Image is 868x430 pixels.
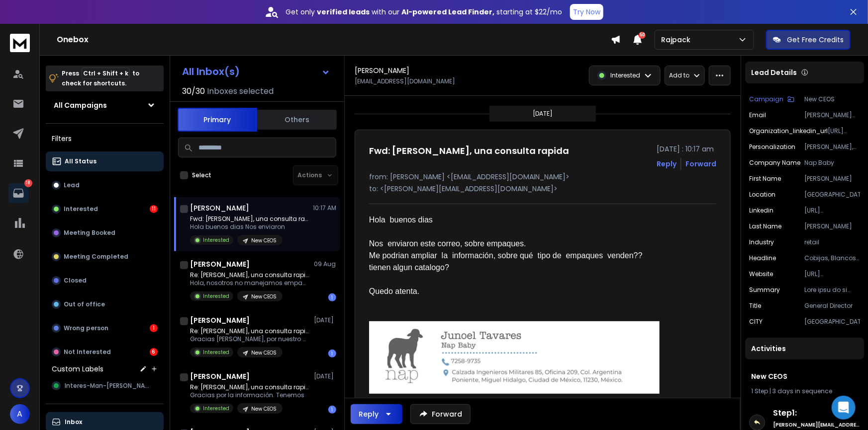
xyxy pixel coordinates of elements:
span: 1 Step [751,387,768,395]
p: Lead Details [751,68,797,77]
h6: Step 1 : [773,407,860,419]
p: Out of office [64,300,105,308]
p: Fwd: [PERSON_NAME], una consulta rapida [190,215,309,223]
h3: Filters [46,132,164,145]
p: Get only with our starting at $22/mo [286,7,562,17]
span: 50 [639,32,646,39]
p: [DATE] [314,316,336,324]
h1: All Inbox(s) [182,67,240,76]
div: Nos enviaron este correo, sobre empaques. [369,238,660,250]
button: Interes-Man-[PERSON_NAME] [46,376,164,396]
button: Out of office [46,294,164,314]
p: [URL][DOMAIN_NAME][PERSON_NAME] [804,207,860,215]
p: Press to check for shortcuts. [62,69,139,88]
p: 18 [24,179,32,187]
p: Summary [749,286,780,294]
p: retail [804,238,860,246]
p: Get Free Credits [787,35,844,45]
p: New CEOS [251,237,277,244]
div: Activities [745,338,864,359]
strong: AI-powered Lead Finder, [401,7,494,17]
button: Lead [46,175,164,195]
button: A [10,404,30,424]
button: All Campaigns [46,95,164,115]
button: Reply [351,404,402,424]
p: to: <[PERSON_NAME][EMAIL_ADDRESS][DOMAIN_NAME]> [369,184,716,194]
p: organization_linkedin_url [749,127,828,135]
p: New CEOS [251,405,277,413]
img: logo [10,34,30,52]
h1: [PERSON_NAME] [190,259,250,269]
h1: [PERSON_NAME] [190,315,250,325]
p: Meeting Completed [64,253,128,261]
p: Interested [203,236,229,244]
p: Re: [PERSON_NAME], una consulta rapida [190,327,309,335]
button: Others [257,109,337,131]
div: 1 [328,350,336,358]
div: | [751,387,858,395]
h1: [PERSON_NAME] [190,371,250,381]
button: All Inbox(s) [174,62,338,81]
p: New CEOS [251,293,277,300]
p: Re: [PERSON_NAME], una consulta rapida [190,271,309,279]
p: Lead [64,181,80,189]
p: [GEOGRAPHIC_DATA] [804,191,860,199]
button: Interested11 [46,199,164,219]
p: Personalization [749,143,795,151]
span: 30 / 30 [182,85,205,97]
p: Meeting Booked [64,229,115,237]
p: title [749,302,761,310]
p: New CEOS [804,95,860,103]
p: Inbox [65,418,82,426]
p: Hola, nosotros no manejamos empaque [190,279,309,287]
span: Ctrl + Shift + k [82,68,130,79]
p: [PERSON_NAME] [804,175,860,183]
button: Meeting Booked [46,223,164,243]
p: [PERSON_NAME][EMAIL_ADDRESS][DOMAIN_NAME] [804,111,860,119]
div: Me podrian ampliar la información, sobre qué tipo de empaques venden?? tienen algun catalogo? [369,250,660,274]
button: Forward [410,404,471,424]
div: Open Intercom Messenger [832,396,856,420]
p: Interested [203,405,229,412]
p: 10:17 AM [313,204,336,212]
p: industry [749,238,774,246]
h3: Inboxes selected [207,85,274,97]
p: Interested [610,72,640,79]
button: Closed [46,271,164,290]
p: Closed [64,277,87,285]
p: All Status [65,157,96,165]
p: Try Now [573,7,600,17]
p: Hola buenos dias Nos enviaron [190,223,309,231]
p: Cobijas, Blancos y Accesorios para Bebés Modernos [804,254,860,262]
span: Interes-Man-[PERSON_NAME] [65,382,153,390]
p: Re: [PERSON_NAME], una consulta rapida [190,383,309,391]
div: 1 [150,324,158,332]
button: Try Now [570,4,603,20]
h1: Onebox [57,34,611,46]
p: General Director [804,302,860,310]
p: [EMAIL_ADDRESS][DOMAIN_NAME] [355,77,455,85]
div: 1 [328,293,336,301]
p: Wrong person [64,324,108,332]
button: Not Interested6 [46,342,164,362]
p: [URL][DOMAIN_NAME] [804,270,860,278]
button: Wrong person1 [46,318,164,338]
div: Quedo atenta. [369,286,660,297]
p: Gracias por la información. Tenemos [190,391,309,399]
p: Campaign [749,95,783,103]
div: 11 [150,205,158,213]
div: Hola buenos dias [369,214,660,226]
p: Interested [64,205,98,213]
h1: New CEOS [751,371,858,381]
strong: verified leads [317,7,370,17]
h1: All Campaigns [54,100,107,110]
h1: Fwd: [PERSON_NAME], una consulta rapida [369,144,569,158]
p: New CEOS [251,349,277,357]
p: [DATE] [533,110,553,118]
button: Reply [657,159,676,169]
p: linkedin [749,207,773,215]
p: Company Name [749,159,800,167]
